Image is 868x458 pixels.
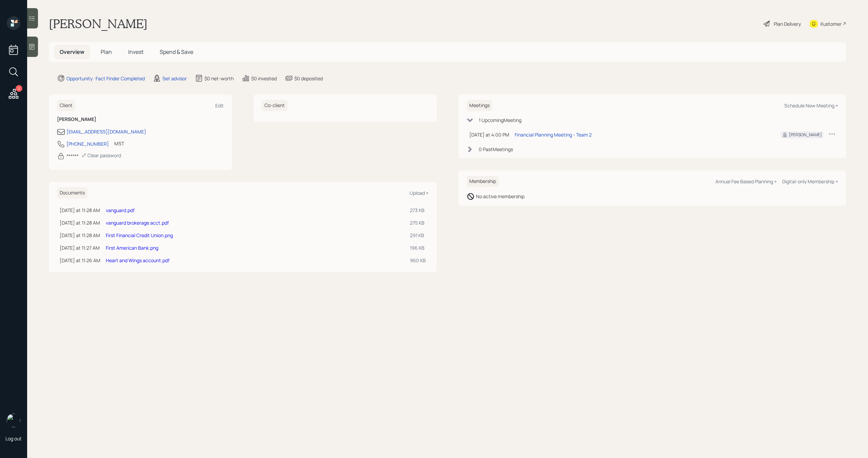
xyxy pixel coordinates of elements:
div: Digital-only Membership + [782,178,838,185]
div: Kustomer [821,20,842,27]
div: Set advisor [162,75,187,82]
span: Spend & Save [160,48,193,56]
div: [DATE] at 11:28 AM [60,207,100,214]
div: Clear password [81,152,121,159]
div: 196 KB [410,244,426,251]
div: $0 deposited [294,75,323,82]
div: [PERSON_NAME] [789,132,822,138]
a: vanguard.pdf [106,207,135,213]
h6: Meetings [467,100,492,111]
div: 960 KB [410,257,426,264]
div: 273 KB [410,207,426,214]
div: [DATE] at 4:00 PM [469,131,509,138]
div: Edit [215,102,224,109]
div: Log out [5,435,22,442]
div: [DATE] at 11:27 AM [60,244,100,251]
span: Overview [60,48,84,56]
div: MST [114,140,124,147]
div: [DATE] at 11:28 AM [60,219,100,226]
h6: [PERSON_NAME] [57,117,224,122]
h6: Documents [57,187,87,199]
div: $0 invested [251,75,277,82]
div: 291 KB [410,232,426,239]
h6: Co-client [262,100,288,111]
h6: Membership [467,176,499,187]
a: First American Bank.png [106,245,158,251]
div: $0 net-worth [204,75,234,82]
div: [DATE] at 11:26 AM [60,257,100,264]
div: 1 Upcoming Meeting [479,117,521,124]
div: Financial Planning Meeting - Team 2 [515,131,592,138]
div: 0 Past Meeting s [479,146,513,153]
div: Opportunity · Fact Finder Completed [66,75,145,82]
div: 2 [16,85,22,92]
a: First Financial Credit Union.png [106,232,173,238]
img: michael-russo-headshot.png [7,414,20,427]
div: Plan Delivery [774,20,801,27]
div: [EMAIL_ADDRESS][DOMAIN_NAME] [66,128,146,135]
div: Annual Fee Based Planning + [715,178,777,185]
span: Plan [101,48,112,56]
span: Invest [128,48,143,56]
a: vanguard brokerage acct.pdf [106,220,169,226]
div: Upload + [410,190,429,196]
div: [PHONE_NUMBER] [66,140,109,147]
div: Schedule New Meeting + [784,102,838,109]
div: 275 KB [410,219,426,226]
h1: [PERSON_NAME] [49,16,147,31]
h6: Client [57,100,75,111]
a: Heart and Wings account.pdf [106,257,170,264]
div: [DATE] at 11:28 AM [60,232,100,239]
div: No active membership [476,193,525,200]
